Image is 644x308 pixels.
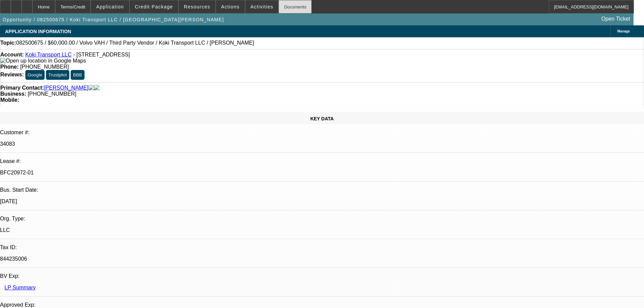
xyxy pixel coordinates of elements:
[89,85,94,91] img: facebook-icon.png
[25,70,45,80] button: Google
[46,70,69,80] button: Trustpilot
[0,58,86,64] img: Open up location in Google Maps
[94,85,99,91] img: linkedin-icon.png
[0,58,86,64] a: View Google Maps
[245,0,279,13] button: Activities
[0,72,24,77] strong: Reviews:
[216,0,245,13] button: Actions
[44,85,89,91] a: [PERSON_NAME]
[91,0,129,13] button: Application
[221,4,240,9] span: Actions
[0,91,26,97] strong: Business:
[0,40,16,46] strong: Topic:
[73,52,130,57] span: - [STREET_ADDRESS]
[179,0,215,13] button: Resources
[4,285,35,290] a: LP Summary
[20,64,69,70] span: [PHONE_NUMBER]
[71,70,85,80] button: BBB
[599,13,633,25] a: Open Ticket
[96,4,124,9] span: Application
[25,52,72,57] a: Koki Transport LLC
[135,4,173,9] span: Credit Package
[0,64,19,70] strong: Phone:
[16,40,254,46] span: 082500675 / $60,000.00 / Volvo VAH / Third Party Vendor / Koki Transport LLC / [PERSON_NAME]
[0,52,24,57] strong: Account:
[5,29,71,34] span: APPLICATION INFORMATION
[130,0,178,13] button: Credit Package
[617,29,630,33] span: Manage
[3,17,224,22] span: Opportunity / 082500675 / Koki Transport LLC / [GEOGRAPHIC_DATA][PERSON_NAME]
[310,116,334,121] span: KEY DATA
[28,91,76,97] span: [PHONE_NUMBER]
[0,85,44,91] strong: Primary Contact:
[251,4,273,9] span: Activities
[0,97,19,103] strong: Mobile:
[184,4,210,9] span: Resources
